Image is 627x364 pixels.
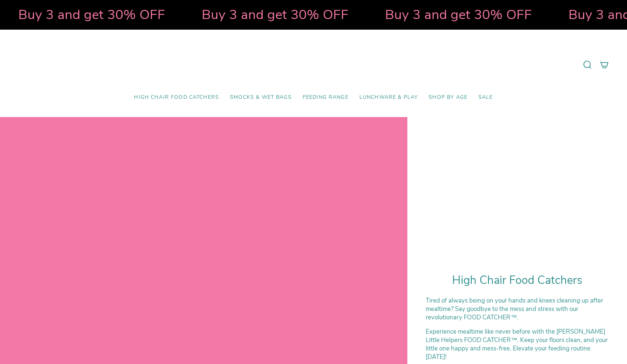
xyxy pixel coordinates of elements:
[250,41,377,89] a: Mumma’s Little Helpers
[14,5,161,24] strong: Buy 3 and get 30% OFF
[303,94,348,101] span: Feeding Range
[230,94,292,101] span: Smocks & Wet Bags
[429,94,467,101] span: Shop by Age
[478,94,493,101] span: SALE
[426,274,609,287] h1: High Chair Food Catchers
[128,89,224,106] a: High Chair Food Catchers
[197,5,344,24] strong: Buy 3 and get 30% OFF
[354,89,423,106] a: Lunchware & Play
[359,94,418,101] span: Lunchware & Play
[134,94,219,101] span: High Chair Food Catchers
[224,89,297,106] a: Smocks & Wet Bags
[473,89,499,106] a: SALE
[426,296,609,322] p: Tired of always being on your hands and knees cleaning up after mealtime? Say goodbye to the mess...
[426,327,609,361] div: Experience mealtime like never before with the [PERSON_NAME] Little Helpers FOOD CATCHER™. Keep y...
[423,89,473,106] a: Shop by Age
[381,5,527,24] strong: Buy 3 and get 30% OFF
[297,89,354,106] a: Feeding Range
